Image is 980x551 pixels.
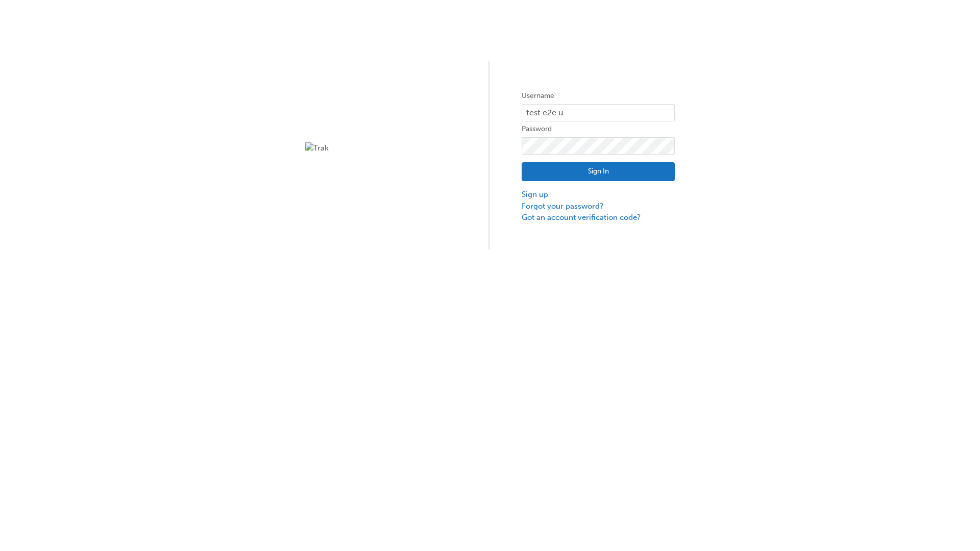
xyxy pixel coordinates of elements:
[522,189,675,201] a: Sign up
[305,142,458,154] img: Trak
[522,201,675,212] a: Forgot your password?
[522,90,675,102] label: Username
[522,212,675,223] a: Got an account verification code?
[522,162,675,182] button: Sign In
[522,104,675,121] input: Username
[522,123,675,135] label: Password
